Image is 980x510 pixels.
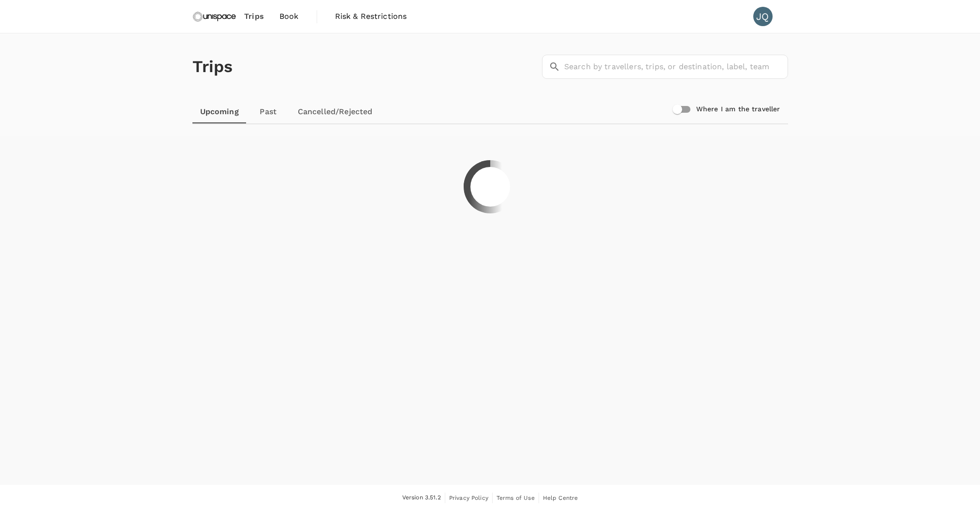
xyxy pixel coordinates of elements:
a: Upcoming [192,100,247,123]
a: Cancelled/Rejected [290,100,380,123]
span: Help Centre [543,495,578,501]
span: Terms of Use [497,495,535,501]
img: Unispace [192,6,237,27]
span: Version 3.51.2 [402,493,441,503]
input: Search by travellers, trips, or destination, label, team [564,55,788,79]
a: Terms of Use [497,493,535,503]
a: Privacy Policy [449,493,488,503]
span: Risk & Restrictions [335,11,407,22]
a: Help Centre [543,493,578,503]
span: Book [279,11,299,22]
a: Past [247,100,290,123]
h1: Trips [192,33,233,100]
div: JQ [753,7,773,26]
span: Privacy Policy [449,495,488,501]
span: Trips [244,11,264,22]
h6: Where I am the traveller [696,104,780,115]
